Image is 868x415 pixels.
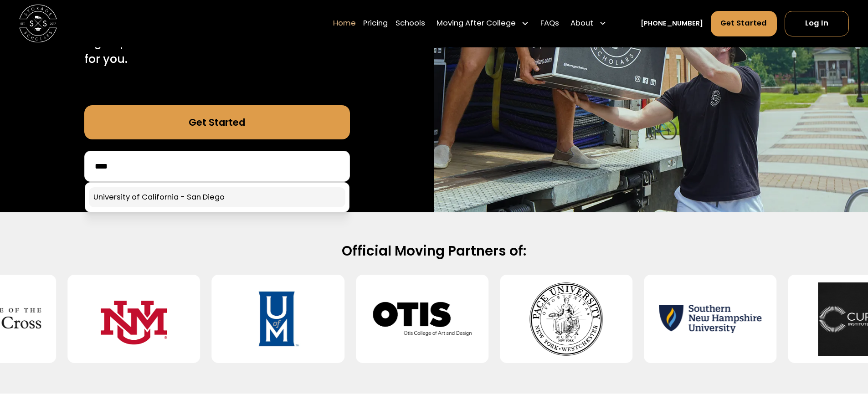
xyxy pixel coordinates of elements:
div: About [570,18,593,30]
p: Sign up in 5 minutes and we'll handle the rest for you. [84,34,350,68]
img: Otis College of Art and Design [371,282,473,356]
img: University of Memphis [227,282,329,356]
a: Home [333,10,356,37]
a: Log In [785,11,849,36]
div: About [567,10,611,37]
a: Schools [395,10,425,37]
img: Pace University - Pleasantville [515,282,617,356]
a: home [19,5,57,42]
a: [PHONE_NUMBER] [641,19,703,29]
a: Get Started [84,105,350,139]
a: FAQs [540,10,559,37]
img: Storage Scholars main logo [19,5,57,42]
div: Moving After College [437,18,516,30]
a: Get Started [711,11,777,36]
img: University of New Mexico [83,282,185,356]
img: Southern New Hampshire University [659,282,762,356]
div: Moving After College [433,10,533,37]
a: Pricing [363,10,388,37]
h2: Official Moving Partners of: [131,242,738,260]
